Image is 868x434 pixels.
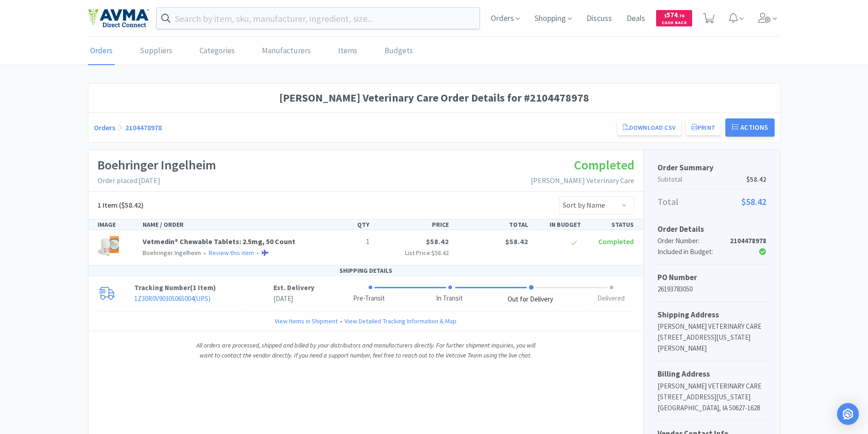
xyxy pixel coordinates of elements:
span: 1 Item [98,200,118,209]
h1: Boehringer Ingelheim [98,155,216,175]
p: [DATE] [273,293,314,304]
p: [GEOGRAPHIC_DATA], IA 50627-1628 [657,403,766,414]
h5: Order Details [657,223,766,235]
button: Print [686,120,721,135]
span: $58.42 [426,237,449,246]
div: Pre-Transit [353,293,385,304]
span: $58.42 [431,249,449,257]
div: IMAGE [94,220,139,230]
span: $58.42 [505,237,528,246]
p: [PERSON_NAME] Veterinary Care [531,175,634,187]
span: • [255,249,260,257]
div: PRICE [373,220,452,230]
a: Suppliers [138,37,175,65]
img: e4e33dab9f054f5782a47901c742baa9_102.png [88,9,149,28]
p: List Price: [377,248,449,258]
h5: Order Summary [657,162,766,174]
p: 1 [324,236,370,248]
span: . 76 [678,13,684,19]
div: NAME / ORDER [139,220,320,230]
h1: [PERSON_NAME] Veterinary Care Order Details for #2104478978 [94,89,775,107]
h5: Shipping Address [657,309,766,321]
h5: ($58.42) [98,199,144,211]
button: Actions [725,118,775,137]
p: Order placed: [DATE] [98,175,216,187]
a: Deals [623,15,649,23]
div: Out for Delivery [508,294,553,305]
div: Open Intercom Messenger [837,403,859,425]
div: In Transit [436,293,463,304]
span: $58.42 [741,194,766,209]
p: Total [657,194,766,209]
input: Search by item, sku, manufacturer, ingredient, size... [157,8,480,29]
span: Completed [574,157,634,173]
div: QTY [320,220,373,230]
i: All orders are processed, shipped and billed by your distributors and manufacturers directly. For... [196,341,535,359]
span: Boehringer Ingelheim [143,249,201,257]
h5: Billing Address [657,368,766,380]
a: View Detailed Tracking Information & Map [344,316,457,326]
a: Budgets [382,37,415,65]
div: Order Number: [657,235,730,246]
a: 2104478978 [125,123,162,132]
div: TOTAL [452,220,532,230]
p: 26193783050 [657,284,766,295]
a: 1Z30R0V90305065004(UPS) [134,294,211,303]
span: Cash Back [662,20,687,26]
p: [STREET_ADDRESS][US_STATE] [657,392,766,403]
div: IN BUDGET [532,220,585,230]
a: Review this item [209,249,254,257]
a: Orders [94,123,115,132]
div: Delivered [597,293,625,304]
a: Manufacturers [260,37,313,65]
p: Est. Delivery [273,282,314,293]
div: SHIPPING DETAILS [88,266,643,276]
a: Download CSV [617,120,681,135]
div: STATUS [585,220,637,230]
p: Tracking Number ( ) [134,282,273,293]
img: 799ada668e15442aa7f36cc2137da200_352925.png [98,236,123,256]
a: View Items in Shipment [275,316,338,326]
a: $574.76Cash Back [656,6,692,31]
p: Subtotal [657,174,766,185]
h5: PO Number [657,271,766,284]
a: Items [336,37,360,65]
a: Categories [197,37,237,65]
div: Included in Budget: [657,246,730,257]
span: Completed [598,237,634,246]
span: 574 [664,10,684,19]
span: • [338,316,344,326]
a: Discuss [583,15,616,23]
a: Vetmedin® Chewable Tablets: 2.5mg, 50 Count [143,237,295,246]
strong: 2104478978 [730,236,766,245]
span: 1 Item [193,283,213,292]
span: $58.42 [746,174,766,185]
span: • [202,249,207,257]
span: $ [664,13,667,19]
a: Orders [88,37,115,65]
p: [PERSON_NAME] VETERINARY CARE [657,381,766,392]
p: [PERSON_NAME] VETERINARY CARE [STREET_ADDRESS][US_STATE][PERSON_NAME] [657,321,766,354]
